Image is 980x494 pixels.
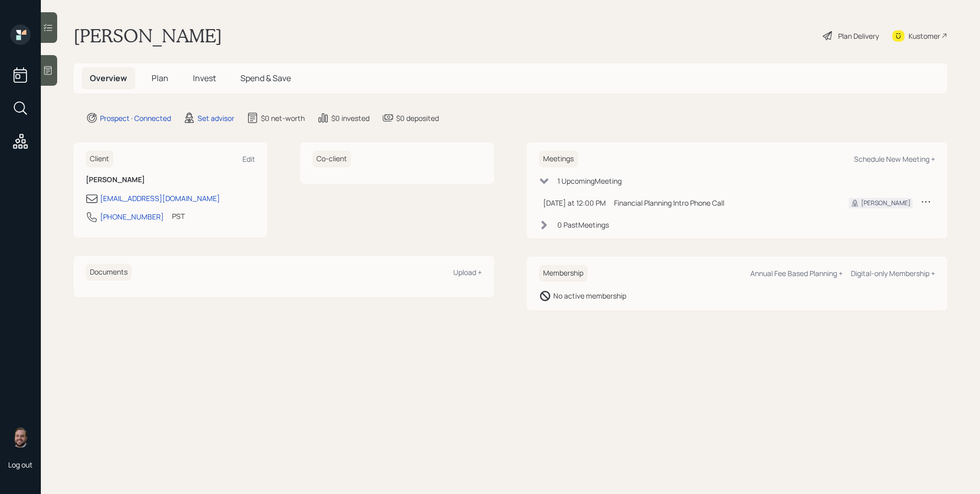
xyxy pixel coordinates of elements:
[172,211,185,221] div: PST
[909,31,940,41] div: Kustomer
[73,24,222,47] h1: [PERSON_NAME]
[539,151,578,167] h6: Meetings
[331,113,370,123] div: $0 invested
[242,154,255,164] div: Edit
[396,113,439,123] div: $0 deposited
[312,151,351,167] h6: Co-client
[100,113,171,123] div: Prospect · Connected
[750,268,843,278] div: Annual Fee Based Planning +
[86,176,255,184] h6: [PERSON_NAME]
[240,72,291,84] span: Spend & Save
[557,219,609,230] div: 0 Past Meeting s
[453,267,482,277] div: Upload +
[861,199,911,208] div: [PERSON_NAME]
[854,154,935,164] div: Schedule New Meeting +
[193,72,216,84] span: Invest
[557,176,622,186] div: 1 Upcoming Meeting
[86,151,113,167] h6: Client
[838,31,879,41] div: Plan Delivery
[8,460,33,470] div: Log out
[543,197,606,208] div: [DATE] at 12:00 PM
[261,113,305,123] div: $0 net-worth
[553,290,626,301] div: No active membership
[198,113,234,123] div: Set advisor
[152,72,168,84] span: Plan
[90,72,127,84] span: Overview
[86,264,132,281] h6: Documents
[10,427,31,448] img: james-distasi-headshot.png
[851,268,935,278] div: Digital-only Membership +
[100,193,220,204] div: [EMAIL_ADDRESS][DOMAIN_NAME]
[100,211,164,222] div: [PHONE_NUMBER]
[614,197,832,208] div: Financial Planning Intro Phone Call
[539,265,587,282] h6: Membership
